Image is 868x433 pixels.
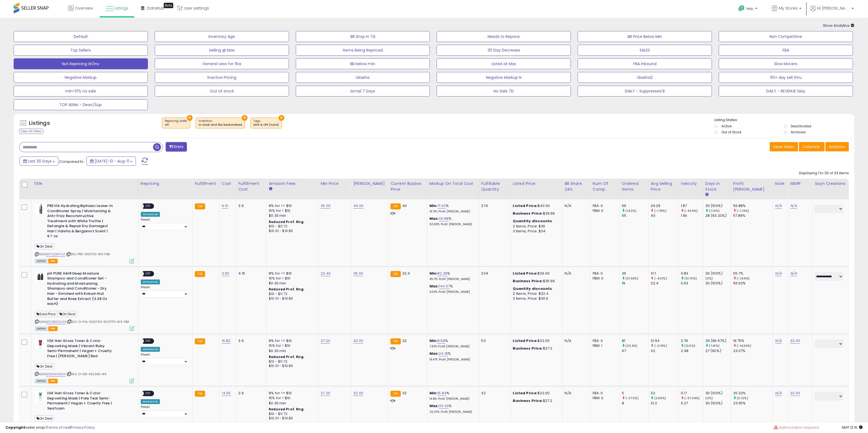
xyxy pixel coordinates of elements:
div: Num of Comp. [593,181,617,192]
small: FBA [390,391,401,397]
div: MAP & OFF (none) [253,123,279,127]
small: (12.5%) [684,344,695,348]
div: 15% for > $10 [269,276,314,281]
button: Save View [770,142,798,151]
small: (31.75%) [684,276,697,281]
span: | SKU: D-IGK-402345-WS [67,372,107,376]
a: B0CBNDCL6B [46,320,66,324]
div: FBA: 0 [593,391,615,396]
div: $10.01 - $10.83 [269,364,314,368]
button: BB below min [296,58,430,69]
p: 7.90% Profit [PERSON_NAME] [429,345,475,348]
a: N/A [775,203,782,209]
span: Last 30 Days [28,158,52,164]
div: 30 (100%) [705,271,731,276]
small: FBA [195,338,205,344]
div: 2 Items, Price: $32.4 [513,291,558,296]
div: 3 Items, Price: $30.6 [513,296,558,301]
div: 28 (93.33%) [705,213,731,218]
a: 144.57 [439,284,450,289]
div: 55.7% [733,271,773,276]
span: 40 [402,203,407,208]
span: Listings [114,5,128,11]
div: % [429,284,475,294]
div: Sayn Creations [815,181,846,187]
div: Cost [222,181,234,187]
small: FBA [195,391,205,397]
span: On Deal [35,243,54,249]
a: 8.58 [437,338,445,344]
div: BB Share 24h. [565,181,588,192]
div: 55 [622,213,648,218]
b: Listed Price: [513,203,538,208]
div: Fulfillable Quantity [481,181,508,192]
div: 19.75% [733,338,773,343]
b: Min: [429,338,438,343]
div: Amazon Fees [269,181,316,187]
button: No Sale 7D [437,86,571,97]
button: [DATE]-13 - Aug-11 [86,157,136,166]
div: Ordered Items [622,181,646,192]
div: 39.29 [651,203,678,208]
div: % [429,203,475,214]
div: FBA: 0 [593,338,615,343]
b: Min: [429,203,438,208]
div: FBM: 1 [593,343,615,348]
div: % [429,351,475,361]
div: Title [34,181,136,187]
div: 8% for <= $10 [269,271,314,276]
small: (-0.19%) [654,344,667,348]
div: N/A [565,271,586,276]
small: FBA [390,338,401,344]
div: Days In Stock [705,181,729,192]
div: $32.00 [513,338,558,343]
div: ASIN: [35,203,134,263]
div: 30 (100%) [705,203,731,208]
div: Tooltip anchor [164,3,173,8]
div: $0.30 min [269,281,314,286]
span: Overview [75,5,93,11]
a: B0B3NHSKXN [46,372,66,377]
div: $39.99 [513,211,558,216]
button: Actions [825,142,849,151]
div: 29 (96.67%) [705,338,731,343]
b: PREVIA Hydrating Biphasic Leave-In Conditioner Spray | Moisturizing & Anti-Frizz Reconstructive T... [47,203,114,240]
label: Archived [791,130,806,134]
b: Quantity discounts [513,286,552,291]
button: Ismail 7 Days [296,86,430,97]
button: FBA [719,45,853,56]
small: (20.9%) [625,344,637,348]
div: 56.88% [733,203,773,208]
div: % [429,216,475,226]
div: 32 [651,348,678,353]
div: Displaying 1 to 25 of 33 items [799,171,849,176]
a: 27.20 [321,338,330,344]
button: Slow Movers [719,58,853,69]
a: N/A [790,203,797,209]
a: 40.00 [353,203,363,209]
small: Days In Stock. [705,192,709,197]
span: My Stores [779,5,798,11]
div: Listed Price [513,181,560,187]
a: 26.00 [321,203,330,209]
div: 0.83 [681,271,703,276]
small: (7.14%) [709,209,720,213]
span: Hi [PERSON_NAME] [817,5,850,11]
div: $10.01 - $10.83 [269,296,314,301]
button: Negative Markup N [437,72,571,83]
p: 45.17% Profit [PERSON_NAME] [429,277,475,281]
label: Active [721,124,732,128]
button: 90+ day sell thru [719,72,853,83]
div: 2.48 [681,348,703,353]
b: Listed Price: [513,271,538,276]
div: $36.00 [513,271,558,276]
span: On Deal [35,363,54,369]
div: 234 [481,271,506,276]
small: (-1.78%) [654,209,667,213]
span: [DATE]-13 - Aug-11 [95,158,129,164]
a: 71.62 [437,203,446,209]
div: 3.9 [238,391,263,396]
b: Listed Price: [513,338,538,343]
b: Max: [429,284,439,289]
div: ASIN: [35,338,134,383]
